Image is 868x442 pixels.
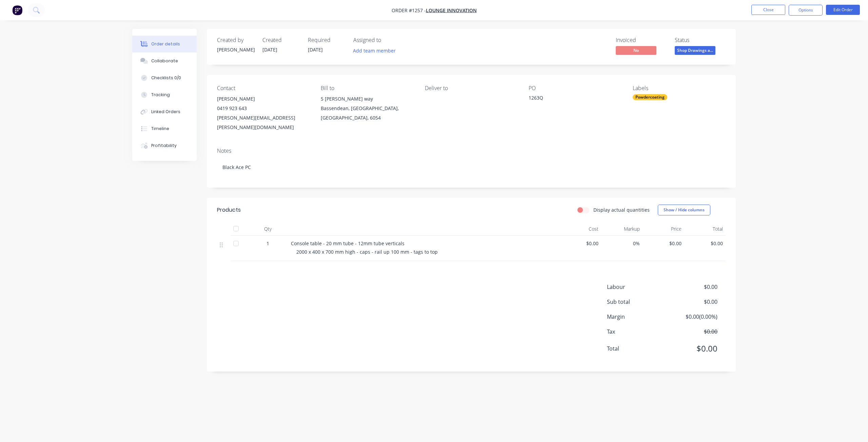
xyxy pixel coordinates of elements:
[607,313,667,321] span: Margin
[616,37,667,43] div: Invoiced
[667,342,717,355] span: $0.00
[267,240,269,247] span: 1
[151,143,177,149] div: Profitability
[217,148,726,154] div: Notes
[321,94,414,123] div: 5 [PERSON_NAME] wayBassendean, [GEOGRAPHIC_DATA], [GEOGRAPHIC_DATA], 6054
[562,240,598,247] span: $0.00
[607,344,667,353] span: Total
[353,37,421,43] div: Assigned to
[308,46,323,53] span: [DATE]
[308,37,345,43] div: Required
[217,85,310,91] div: Contact
[151,75,181,81] div: Checklists 0/0
[658,205,710,215] button: Show / Hide columns
[217,94,310,104] div: [PERSON_NAME]
[321,94,414,104] div: 5 [PERSON_NAME] way
[425,85,518,91] div: Deliver to
[529,94,613,104] div: 1263Q
[262,46,277,53] span: [DATE]
[132,52,197,69] button: Collaborate
[604,240,640,247] span: 0%
[616,46,656,55] span: No
[667,328,717,336] span: $0.00
[132,120,197,137] button: Timeline
[607,298,667,306] span: Sub total
[132,86,197,103] button: Tracking
[593,206,650,213] label: Display actual quantities
[132,69,197,86] button: Checklists 0/0
[151,126,169,132] div: Timeline
[633,85,726,91] div: Labels
[684,222,726,236] div: Total
[151,109,180,115] div: Linked Orders
[675,46,715,56] button: Shop Drawings a...
[217,104,310,113] div: 0419 923 643
[559,222,601,236] div: Cost
[262,37,300,43] div: Created
[667,298,717,306] span: $0.00
[667,313,717,321] span: $0.00 ( 0.00 %)
[151,58,178,64] div: Collaborate
[607,328,667,336] span: Tax
[675,37,726,43] div: Status
[321,85,414,91] div: Bill to
[296,249,438,255] span: 2000 x 400 x 700 mm high - caps - rail up 100 mm - tags to top
[529,85,622,91] div: PO
[751,5,785,15] button: Close
[633,94,667,100] div: Powdercoating
[645,240,682,247] span: $0.00
[132,36,197,52] button: Order details
[151,41,180,47] div: Order details
[353,46,399,55] button: Add team member
[392,7,426,14] span: Order #1257 -
[350,46,399,55] button: Add team member
[217,157,726,177] div: Black Ace PC
[248,222,288,236] div: Qty
[217,113,310,132] div: [PERSON_NAME][EMAIL_ADDRESS][PERSON_NAME][DOMAIN_NAME]
[687,240,723,247] span: $0.00
[607,283,667,291] span: Labour
[217,206,241,214] div: Products
[667,283,717,291] span: $0.00
[601,222,643,236] div: Markup
[789,5,823,16] button: Options
[217,94,310,132] div: [PERSON_NAME]0419 923 643[PERSON_NAME][EMAIL_ADDRESS][PERSON_NAME][DOMAIN_NAME]
[675,46,715,55] span: Shop Drawings a...
[826,5,860,15] button: Edit Order
[151,92,170,98] div: Tracking
[291,240,405,247] span: Console table - 20 mm tube - 12mm tube verticals
[643,222,684,236] div: Price
[426,7,477,14] a: Lounge Innovation
[132,137,197,154] button: Profitability
[321,104,414,123] div: Bassendean, [GEOGRAPHIC_DATA], [GEOGRAPHIC_DATA], 6054
[217,46,254,53] div: [PERSON_NAME]
[217,37,254,43] div: Created by
[132,103,197,120] button: Linked Orders
[12,5,22,15] img: Factory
